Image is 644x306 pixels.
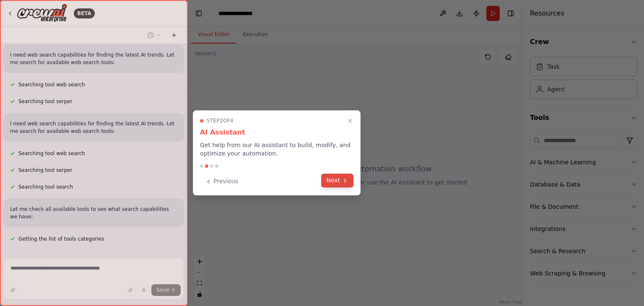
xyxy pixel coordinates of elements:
[200,127,353,137] h3: AI Assistant
[200,174,243,188] button: Previous
[207,117,234,124] span: Step 2 of 4
[345,116,355,126] button: Close walkthrough
[193,8,205,19] button: Hide left sidebar
[200,141,353,158] p: Get help from our AI assistant to build, modify, and optimize your automation.
[321,174,353,187] button: Next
